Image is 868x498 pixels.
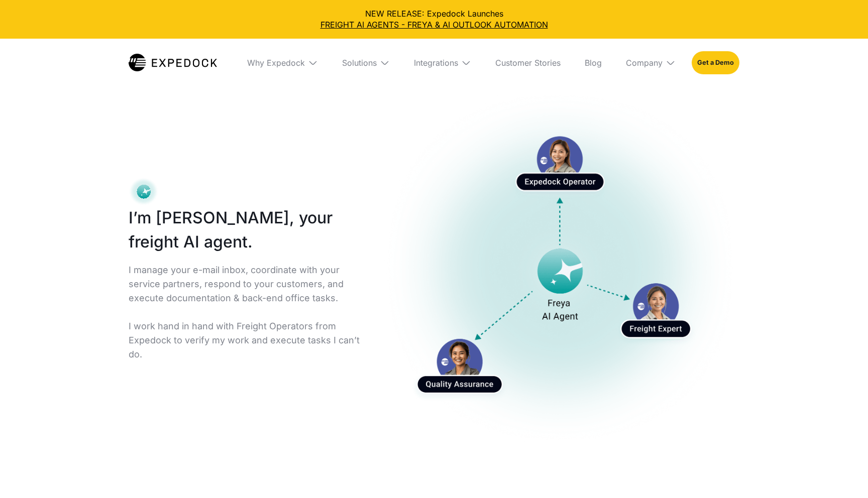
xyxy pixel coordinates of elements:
a: Blog [577,39,610,87]
div: Company [618,39,684,87]
div: Solutions [342,58,377,68]
div: Why Expedock [239,39,326,87]
div: Integrations [414,58,458,68]
div: NEW RELEASE: Expedock Launches [8,8,860,31]
div: Integrations [406,39,479,87]
a: Get a Demo [692,51,739,74]
a: FREIGHT AI AGENTS - FREYA & AI OUTLOOK AUTOMATION [8,19,860,30]
div: Solutions [334,39,398,87]
p: I manage your e-mail inbox, coordinate with your service partners, respond to your customers, and... [129,263,365,361]
div: Why Expedock [247,58,305,68]
div: Company [626,58,663,68]
a: open lightbox [381,88,739,446]
a: Customer Stories [487,39,569,87]
h1: I’m [PERSON_NAME], your freight AI agent. [129,206,365,254]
